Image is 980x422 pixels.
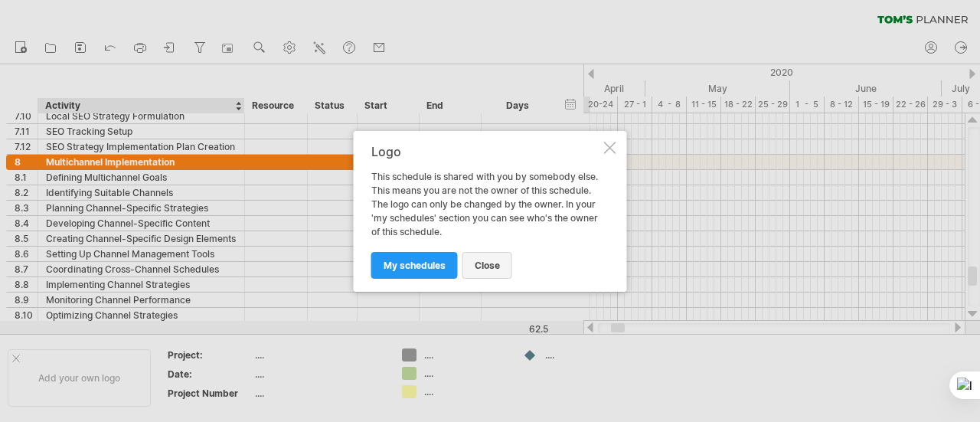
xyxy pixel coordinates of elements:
div: Logo [371,145,601,159]
span: my schedules [384,260,446,271]
div: This schedule is shared with you by somebody else. This means you are not the owner of this sched... [371,145,601,278]
span: close [475,260,500,271]
a: my schedules [371,252,458,279]
a: close [462,252,512,279]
